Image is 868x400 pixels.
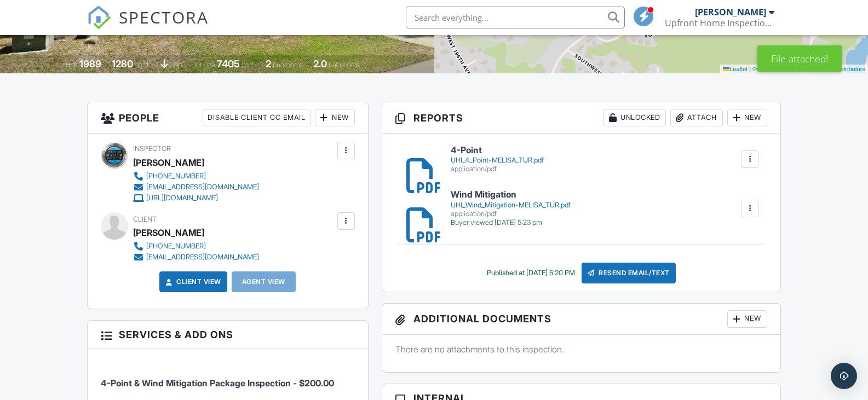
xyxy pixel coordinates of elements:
div: application/pdf [451,165,544,173]
div: File attached! [757,45,842,72]
span: bathrooms [329,61,360,69]
div: Buyer viewed [DATE] 5:23 pm [451,218,571,227]
div: [PHONE_NUMBER] [146,172,206,181]
div: [PERSON_NAME] [133,224,204,241]
div: UHI_Wind_Mitigation-MELISA_TUR.pdf [451,201,571,210]
span: Client [133,215,157,223]
div: Open Intercom Messenger [831,363,857,389]
div: UHI_4_Point-MELISA_TUR.pdf [451,156,544,165]
h3: Additional Documents [382,304,781,335]
div: application/pdf [451,210,571,218]
div: New [727,109,767,126]
div: [EMAIL_ADDRESS][DOMAIN_NAME] [146,183,259,192]
div: New [315,109,355,126]
a: [PHONE_NUMBER] [133,241,259,252]
li: Service: 4-Point & Wind Mitigation Package Inspection [101,357,355,398]
a: SPECTORA [87,15,209,38]
span: Lot Size [192,61,215,69]
a: [EMAIL_ADDRESS][DOMAIN_NAME] [133,182,259,193]
span: sq. ft. [135,61,150,69]
div: Attach [670,109,723,126]
span: Inspector [133,144,171,153]
div: Disable Client CC Email [203,109,311,126]
div: Published at [DATE] 5:20 PM [487,269,575,277]
div: [PERSON_NAME] [695,7,766,18]
div: Resend Email/Text [582,263,676,283]
a: © OpenStreetMap contributors [784,66,865,72]
h3: People [88,102,368,134]
div: 1989 [79,58,101,69]
div: 1280 [112,58,133,69]
h3: Services & Add ons [88,321,368,349]
div: Upfront Home Inspections, LLC [665,18,774,28]
a: Wind Mitigation UHI_Wind_Mitigation-MELISA_TUR.pdf application/pdf Buyer viewed [DATE] 5:23 pm [451,190,571,227]
div: Unlocked [603,109,666,126]
a: © MapTiler [752,66,782,72]
a: [EMAIL_ADDRESS][DOMAIN_NAME] [133,252,259,263]
img: The Best Home Inspection Software - Spectora [87,5,111,30]
div: New [727,310,767,328]
div: 7405 [217,58,240,69]
span: slab [170,61,182,69]
a: Client View [163,276,221,287]
div: 2.0 [313,58,327,69]
input: Search everything... [406,7,625,28]
div: [URL][DOMAIN_NAME] [146,194,218,202]
span: Built [66,61,78,69]
span: sq.ft. [242,61,255,69]
h3: Reports [382,102,781,134]
span: | [749,66,751,72]
div: [EMAIL_ADDRESS][DOMAIN_NAME] [146,253,259,262]
a: [PHONE_NUMBER] [133,171,259,182]
h6: Wind Mitigation [451,190,571,200]
span: 4-Point & Wind Mitigation Package Inspection - $200.00 [101,378,334,389]
a: 4-Point UHI_4_Point-MELISA_TUR.pdf application/pdf [451,146,544,173]
span: bedrooms [273,61,303,69]
div: [PERSON_NAME] [133,154,204,171]
a: [URL][DOMAIN_NAME] [133,193,259,204]
span: SPECTORA [119,5,209,28]
h6: 4-Point [451,146,544,155]
div: [PHONE_NUMBER] [146,242,206,251]
div: 2 [266,58,271,69]
a: Leaflet [723,66,748,72]
p: There are no attachments to this inspection. [395,343,768,355]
